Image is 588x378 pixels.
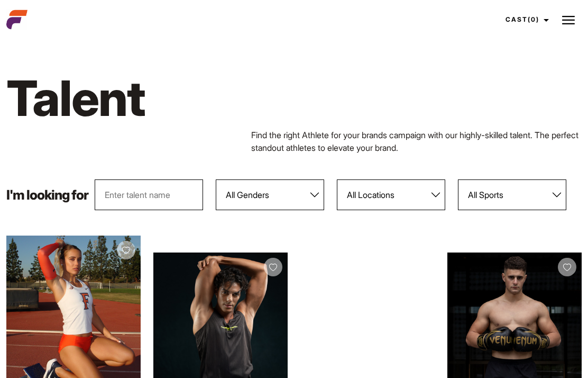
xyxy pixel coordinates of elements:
[6,68,337,129] h1: Talent
[6,188,88,202] p: I'm looking for
[6,9,27,30] img: cropped-aefm-brand-fav-22-square.png
[251,129,582,154] p: Find the right Athlete for your brands campaign with our highly-skilled talent. The perfect stand...
[95,179,203,210] input: Enter talent name
[528,15,539,23] span: (0)
[496,5,555,34] a: Cast(0)
[562,14,575,26] img: Burger icon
